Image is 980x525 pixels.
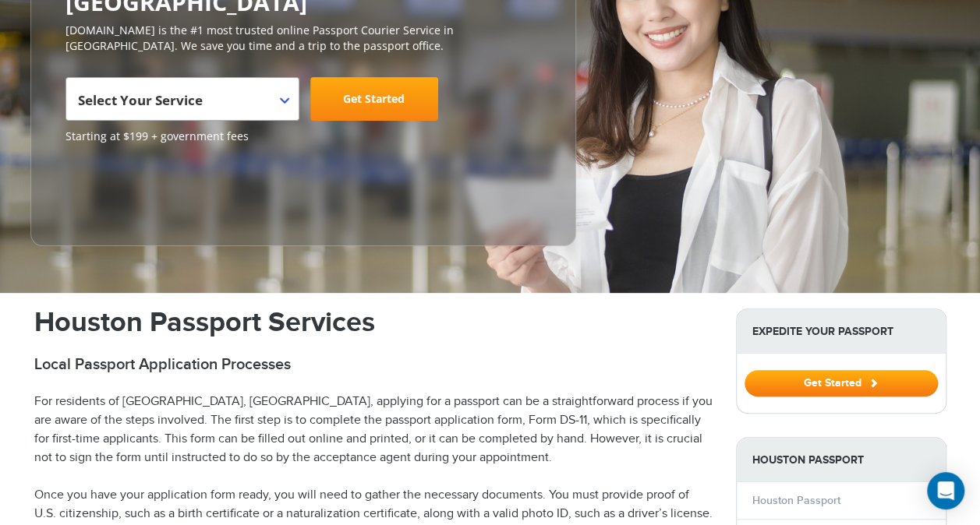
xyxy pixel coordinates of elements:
[65,152,182,230] iframe: Customer reviews powered by Trustpilot
[34,308,713,336] h1: Houston Passport Services
[737,309,946,354] strong: Expedite Your Passport
[65,77,299,121] span: Select Your Service
[78,83,283,127] span: Select Your Service
[310,77,438,121] a: Get Started
[65,129,541,144] span: Starting at $199 + government fees
[737,438,946,482] strong: Houston Passport
[78,91,203,109] span: Select Your Service
[65,23,541,54] p: [DOMAIN_NAME] is the #1 most trusted online Passport Courier Service in [GEOGRAPHIC_DATA]. We sav...
[745,376,938,389] a: Get Started
[752,494,840,507] a: Houston Passport
[927,472,964,509] div: Open Intercom Messenger
[34,393,713,467] p: For residents of [GEOGRAPHIC_DATA], [GEOGRAPHIC_DATA], applying for a passport can be a straightf...
[745,370,938,396] button: Get Started
[34,355,713,374] h2: Local Passport Application Processes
